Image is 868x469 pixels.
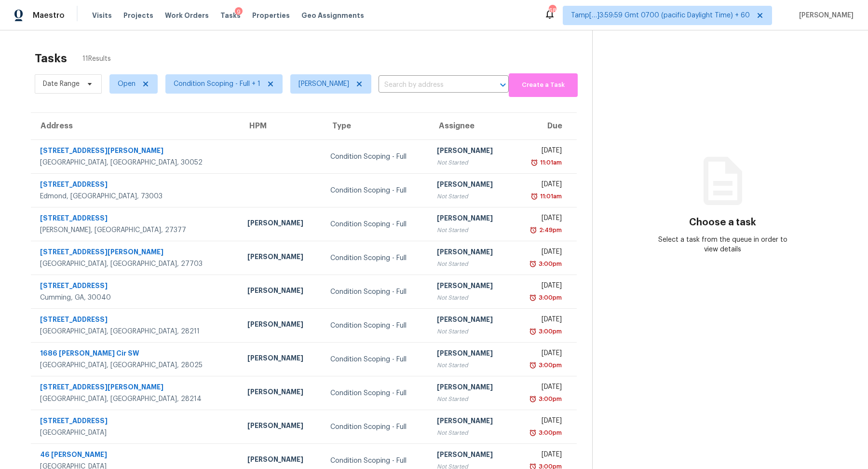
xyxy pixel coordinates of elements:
[247,421,315,433] div: [PERSON_NAME]
[520,179,562,192] div: [DATE]
[123,11,153,20] span: Projects
[247,319,315,331] div: [PERSON_NAME]
[512,113,577,140] th: Due
[537,360,562,370] div: 3:00pm
[529,327,537,336] img: Overdue Alarm Icon
[571,11,750,20] span: Tamp[…]3:59:59 Gmt 0700 (pacific Daylight Time) + 60
[40,179,232,192] div: [STREET_ADDRESS]
[40,394,232,404] div: [GEOGRAPHIC_DATA], [GEOGRAPHIC_DATA], 28214
[247,252,315,264] div: [PERSON_NAME]
[437,348,504,360] div: [PERSON_NAME]
[33,11,65,20] span: Maestro
[40,360,232,370] div: [GEOGRAPHIC_DATA], [GEOGRAPHIC_DATA], 28025
[795,11,854,20] span: [PERSON_NAME]
[330,388,421,398] div: Condition Scoping - Full
[40,225,232,235] div: [PERSON_NAME], [GEOGRAPHIC_DATA], 27377
[538,158,562,167] div: 11:01am
[437,281,504,293] div: [PERSON_NAME]
[40,293,232,303] div: Cumming, GA, 30040
[40,158,232,167] div: [GEOGRAPHIC_DATA], [GEOGRAPHIC_DATA], 30052
[437,416,504,428] div: [PERSON_NAME]
[529,259,537,269] img: Overdue Alarm Icon
[174,79,260,89] span: Condition Scoping - Full + 1
[437,225,504,235] div: Not Started
[509,73,578,97] button: Create a Task
[514,80,573,91] span: Create a Task
[40,450,232,462] div: 46 [PERSON_NAME]
[437,450,504,462] div: [PERSON_NAME]
[520,382,562,394] div: [DATE]
[330,253,421,263] div: Condition Scoping - Full
[437,360,504,370] div: Not Started
[529,360,537,370] img: Overdue Alarm Icon
[40,416,232,428] div: [STREET_ADDRESS]
[537,394,562,404] div: 3:00pm
[437,146,504,158] div: [PERSON_NAME]
[537,225,562,235] div: 2:49pm
[35,54,67,63] h2: Tasks
[437,213,504,225] div: [PERSON_NAME]
[247,387,315,399] div: [PERSON_NAME]
[40,259,232,269] div: [GEOGRAPHIC_DATA], [GEOGRAPHIC_DATA], 27703
[537,428,562,438] div: 3:00pm
[437,247,504,259] div: [PERSON_NAME]
[298,79,349,89] span: [PERSON_NAME]
[31,113,240,140] th: Address
[529,394,537,404] img: Overdue Alarm Icon
[437,327,504,336] div: Not Started
[437,158,504,167] div: Not Started
[40,428,232,438] div: [GEOGRAPHIC_DATA]
[40,315,232,327] div: [STREET_ADDRESS]
[437,382,504,394] div: [PERSON_NAME]
[437,394,504,404] div: Not Started
[40,348,232,360] div: 1686 [PERSON_NAME] Cir SW
[529,293,537,303] img: Overdue Alarm Icon
[247,353,315,365] div: [PERSON_NAME]
[520,450,562,462] div: [DATE]
[330,220,421,229] div: Condition Scoping - Full
[220,12,241,19] span: Tasks
[537,293,562,303] div: 3:00pm
[520,348,562,360] div: [DATE]
[92,11,112,20] span: Visits
[43,79,80,89] span: Date Range
[40,382,232,394] div: [STREET_ADDRESS][PERSON_NAME]
[330,186,421,195] div: Condition Scoping - Full
[520,213,562,225] div: [DATE]
[658,235,787,254] div: Select a task from the queue in order to view details
[520,281,562,293] div: [DATE]
[323,113,429,140] th: Type
[118,79,136,89] span: Open
[330,456,421,466] div: Condition Scoping - Full
[530,158,538,167] img: Overdue Alarm Icon
[40,327,232,336] div: [GEOGRAPHIC_DATA], [GEOGRAPHIC_DATA], 28211
[530,192,538,201] img: Overdue Alarm Icon
[537,259,562,269] div: 3:00pm
[247,286,315,298] div: [PERSON_NAME]
[330,321,421,331] div: Condition Scoping - Full
[538,192,562,201] div: 11:01am
[437,315,504,327] div: [PERSON_NAME]
[520,315,562,327] div: [DATE]
[437,293,504,303] div: Not Started
[429,113,512,140] th: Assignee
[496,78,510,92] button: Open
[520,247,562,259] div: [DATE]
[520,146,562,158] div: [DATE]
[549,6,556,15] div: 684
[529,428,537,438] img: Overdue Alarm Icon
[689,218,756,227] h3: Choose a task
[235,7,243,17] div: 9
[252,11,290,20] span: Properties
[537,327,562,336] div: 3:00pm
[247,218,315,230] div: [PERSON_NAME]
[529,225,537,235] img: Overdue Alarm Icon
[40,146,232,158] div: [STREET_ADDRESS][PERSON_NAME]
[330,422,421,432] div: Condition Scoping - Full
[40,281,232,293] div: [STREET_ADDRESS]
[437,428,504,438] div: Not Started
[240,113,323,140] th: HPM
[379,78,482,93] input: Search by address
[40,213,232,225] div: [STREET_ADDRESS]
[437,259,504,269] div: Not Started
